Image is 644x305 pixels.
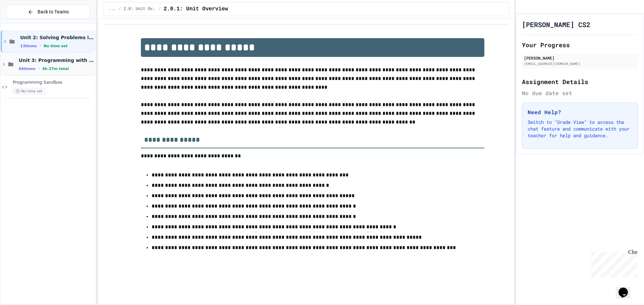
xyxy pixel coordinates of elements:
[19,57,94,63] span: Unit 3: Programming with Python
[528,119,632,139] p: Switch to "Grade View" to access the chat feature and communicate with your teacher for help and ...
[6,5,90,19] button: Back to Teams
[44,44,68,48] span: No time set
[524,61,636,66] div: [EMAIL_ADDRESS][DOMAIN_NAME]
[109,6,116,12] span: ...
[13,80,94,85] span: Programming Sandbox
[19,67,36,71] span: 66 items
[20,44,37,48] span: 13 items
[522,89,638,97] div: No due date set
[118,6,121,12] span: /
[3,3,46,43] div: Chat with us now!Close
[38,66,40,71] span: •
[588,249,637,278] iframe: chat widget
[524,55,636,61] div: [PERSON_NAME]
[124,6,156,12] span: 2.0: Unit Overview
[159,6,161,12] span: /
[522,20,590,29] h1: [PERSON_NAME] CS2
[164,5,228,13] span: 2.0.1: Unit Overview
[522,40,638,50] h2: Your Progress
[42,67,69,71] span: 4h 27m total
[522,77,638,86] h2: Assignment Details
[40,43,41,49] span: •
[20,34,94,41] span: Unit 2: Solving Problems in Computer Science
[528,108,632,116] h3: Need Help?
[616,278,637,298] iframe: chat widget
[13,88,46,94] span: No time set
[38,8,69,15] span: Back to Teams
